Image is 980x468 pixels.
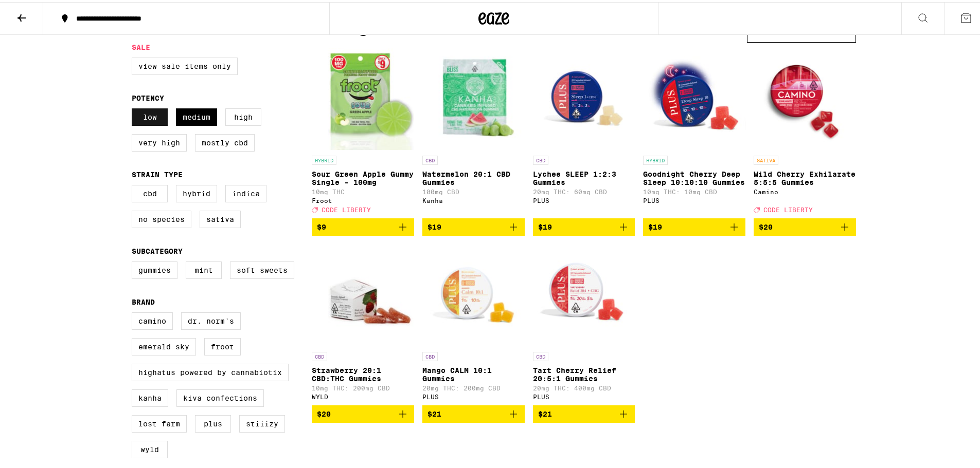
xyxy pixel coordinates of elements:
p: Lychee SLEEP 1:2:3 Gummies [533,168,635,184]
div: PLUS [643,195,745,202]
span: $19 [427,221,441,229]
label: Lost Farm [132,413,187,430]
label: Very High [132,132,187,149]
label: Camino [132,310,173,328]
img: WYLD - Strawberry 20:1 CBD:THC Gummies [312,242,414,345]
p: 20mg THC: 60mg CBD [533,186,635,193]
p: 20mg THC: 200mg CBD [422,383,525,389]
img: Camino - Wild Cherry Exhilarate 5:5:5 Gummies [754,46,856,148]
label: Sativa [200,209,241,226]
img: PLUS - Lychee SLEEP 1:2:3 Gummies [533,46,635,148]
label: Soft Sweets [230,259,294,277]
p: 100mg CBD [422,186,525,193]
span: $19 [538,221,552,229]
img: Froot - Sour Green Apple Gummy Single - 100mg [312,46,414,148]
label: Mostly CBD [195,132,255,149]
legend: Sale [132,41,150,49]
p: CBD [422,350,438,359]
label: Low [132,106,168,124]
legend: Strain Type [132,169,183,177]
span: $9 [317,221,326,229]
p: 20mg THC: 400mg CBD [533,383,635,389]
div: Kanha [422,195,525,202]
label: WYLD [132,439,168,456]
span: CODE LIBERTY [763,204,813,211]
button: Add to bag [422,403,525,421]
div: PLUS [422,391,525,398]
p: SATIVA [754,154,778,163]
div: PLUS [533,391,635,398]
img: PLUS - Goodnight Cherry Deep Sleep 10:10:10 Gummies [643,46,745,148]
p: CBD [312,350,327,359]
a: Open page for Lychee SLEEP 1:2:3 Gummies from PLUS [533,46,635,216]
button: Add to bag [533,216,635,234]
p: Sour Green Apple Gummy Single - 100mg [312,168,414,184]
span: $19 [648,221,662,229]
label: Mint [186,259,222,277]
a: Open page for Watermelon 20:1 CBD Gummies from Kanha [422,46,525,216]
label: View Sale Items Only [132,55,238,73]
label: Kiva Confections [176,387,264,405]
button: Add to bag [312,216,414,234]
label: CBD [132,183,168,200]
p: CBD [533,154,548,163]
span: $21 [427,408,441,416]
span: $20 [759,221,773,229]
p: 10mg THC: 200mg CBD [312,383,414,389]
span: Hi. Need any help? [6,7,74,15]
label: Dr. Norm's [181,310,241,328]
a: Open page for Wild Cherry Exhilarate 5:5:5 Gummies from Camino [754,46,856,216]
button: Add to bag [643,216,745,234]
p: 10mg THC: 10mg CBD [643,186,745,193]
a: Open page for Mango CALM 10:1 Gummies from PLUS [422,242,525,403]
label: Froot [204,336,241,353]
a: Open page for Tart Cherry Relief 20:5:1 Gummies from PLUS [533,242,635,403]
p: CBD [533,350,548,359]
div: Froot [312,195,414,202]
label: PLUS [195,413,231,430]
label: No Species [132,209,191,226]
legend: Brand [132,296,155,304]
div: WYLD [312,391,414,398]
button: Add to bag [754,216,856,234]
div: Camino [754,186,856,193]
p: Watermelon 20:1 CBD Gummies [422,168,525,184]
p: HYBRID [312,154,336,163]
p: Goodnight Cherry Deep Sleep 10:10:10 Gummies [643,168,745,184]
label: STIIIZY [239,413,285,430]
img: PLUS - Tart Cherry Relief 20:5:1 Gummies [533,242,635,345]
p: Mango CALM 10:1 Gummies [422,364,525,381]
legend: Subcategory [132,245,183,253]
label: Indica [225,183,266,200]
legend: Potency [132,92,164,100]
p: 10mg THC [312,186,414,193]
a: Open page for Strawberry 20:1 CBD:THC Gummies from WYLD [312,242,414,403]
p: CBD [422,154,438,163]
label: High [225,106,261,124]
span: $21 [538,408,552,416]
span: CODE LIBERTY [322,204,371,211]
span: $20 [317,408,331,416]
label: Gummies [132,259,177,277]
p: Tart Cherry Relief 20:5:1 Gummies [533,364,635,381]
button: Add to bag [312,403,414,421]
img: PLUS - Mango CALM 10:1 Gummies [422,242,525,345]
img: Kanha - Watermelon 20:1 CBD Gummies [422,46,525,148]
label: Kanha [132,387,168,405]
a: Open page for Goodnight Cherry Deep Sleep 10:10:10 Gummies from PLUS [643,46,745,216]
div: PLUS [533,195,635,202]
label: Emerald Sky [132,336,196,353]
label: Highatus Powered by Cannabiotix [132,362,289,379]
p: Wild Cherry Exhilarate 5:5:5 Gummies [754,168,856,184]
button: Add to bag [533,403,635,421]
p: HYBRID [643,154,668,163]
label: Hybrid [176,183,217,200]
button: Add to bag [422,216,525,234]
label: Medium [176,106,217,124]
p: Strawberry 20:1 CBD:THC Gummies [312,364,414,381]
a: Open page for Sour Green Apple Gummy Single - 100mg from Froot [312,46,414,216]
